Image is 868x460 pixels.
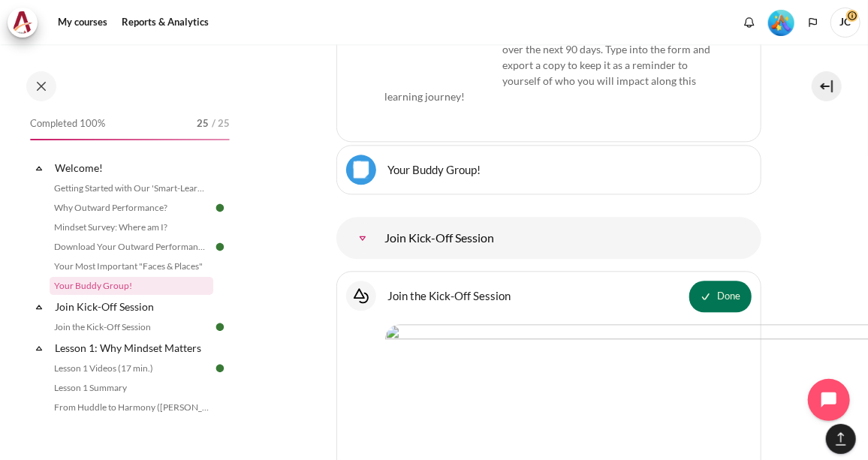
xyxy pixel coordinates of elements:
[50,218,213,236] a: Mindset Survey: Where am I?
[53,338,213,358] a: Lesson 1: Why Mindset Matters
[826,424,856,454] button: [[backtotopbutton]]
[213,201,227,215] img: Done
[762,8,800,36] a: Level #5
[830,8,860,38] a: User menu
[768,10,794,36] img: Level #5
[32,341,47,356] span: Collapse
[50,257,213,275] a: Your Most Important "Faces & Places"
[30,139,230,140] div: 100%
[388,288,511,302] a: Join the Kick-Off Session
[213,320,227,334] img: Done
[802,11,824,34] button: Languages
[50,379,213,397] a: Lesson 1 Summary
[116,8,214,38] a: Reports & Analytics
[53,296,213,317] a: Join Kick-Off Session
[53,158,213,178] a: Welcome!
[50,398,213,416] a: From Huddle to Harmony ([PERSON_NAME]'s Story)
[32,299,47,314] span: Collapse
[50,179,213,197] a: Getting Started with Our 'Smart-Learning' Platform
[718,289,741,304] span: Done
[213,240,227,254] img: Done
[689,281,752,312] button: Join the Kick-Off Session is marked as done. Press to undo.
[50,418,213,436] a: Crossword Craze
[197,116,209,131] span: 25
[50,318,213,336] a: Join the Kick-Off Session
[768,8,794,36] div: Level #5
[32,161,47,176] span: Collapse
[12,11,33,34] img: Architeck
[30,116,105,131] span: Completed 100%
[212,116,230,131] span: / 25
[50,199,213,217] a: Why Outward Performance?
[388,162,481,176] a: Your Buddy Group!
[50,238,213,256] a: Download Your Outward Performance Workbook
[53,8,113,38] a: My courses
[50,277,213,295] a: Your Buddy Group!
[213,362,227,375] img: Done
[830,8,860,38] span: JC
[8,8,45,38] a: Architeck Architeck
[50,359,213,377] a: Lesson 1 Videos (17 min.)
[348,223,378,253] a: Join Kick-Off Session
[738,11,761,34] div: Show notification window with no new notifications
